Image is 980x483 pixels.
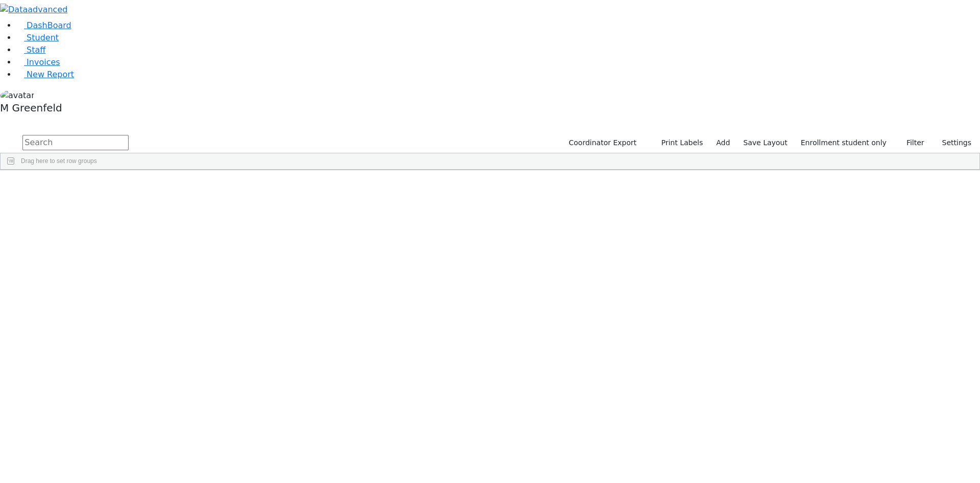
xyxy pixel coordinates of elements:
[796,135,891,151] label: Enrollment student only
[27,70,74,79] span: New Report
[27,45,45,55] span: Staff
[16,57,60,67] a: Invoices
[22,135,129,150] input: Search
[712,135,734,151] a: Add
[16,45,45,55] a: Staff
[562,135,641,151] button: Coordinator Export
[16,20,71,30] a: DashBoard
[27,33,59,42] span: Student
[739,135,792,151] button: Save Layout
[27,20,71,30] span: DashBoard
[929,135,976,151] button: Settings
[27,57,60,67] span: Invoices
[16,70,74,79] a: New Report
[893,135,929,151] button: Filter
[649,135,707,151] button: Print Labels
[16,33,59,42] a: Student
[21,157,97,165] span: Drag here to set row groups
